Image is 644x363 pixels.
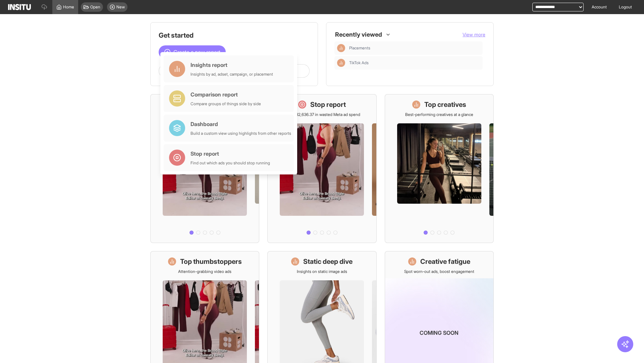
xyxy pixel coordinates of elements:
[63,4,74,10] span: Home
[284,112,360,117] p: Save £32,636.37 in wasted Meta ad spend
[337,59,345,67] div: Insights
[349,60,369,66] span: TikTok Ads
[405,112,473,117] p: Best-performing creatives at a glance
[349,45,480,51] span: Placements
[337,44,345,52] div: Insights
[159,45,226,59] button: Create a new report
[150,94,259,243] a: What's live nowSee all active ads instantly
[463,31,485,38] button: View more
[191,90,261,98] div: Comparison report
[8,4,31,10] img: Logo
[310,100,346,109] h1: Stop report
[90,4,100,10] span: Open
[463,32,485,37] span: View more
[191,101,261,107] div: Compare groups of things side by side
[178,269,231,274] p: Attention-grabbing video ads
[267,94,376,243] a: Stop reportSave £32,636.37 in wasted Meta ad spend
[191,150,270,158] div: Stop report
[173,48,220,56] span: Create a new report
[385,94,494,243] a: Top creativesBest-performing creatives at a glance
[349,45,370,51] span: Placements
[191,120,291,128] div: Dashboard
[191,131,291,136] div: Build a custom view using highlights from other reports
[159,31,310,40] h1: Get started
[303,257,353,266] h1: Static deep dive
[297,269,347,274] p: Insights on static image ads
[424,100,466,109] h1: Top creatives
[116,4,125,10] span: New
[180,257,242,266] h1: Top thumbstoppers
[191,72,273,77] div: Insights by ad, adset, campaign, or placement
[191,61,273,69] div: Insights report
[349,60,480,66] span: TikTok Ads
[191,160,270,166] div: Find out which ads you should stop running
